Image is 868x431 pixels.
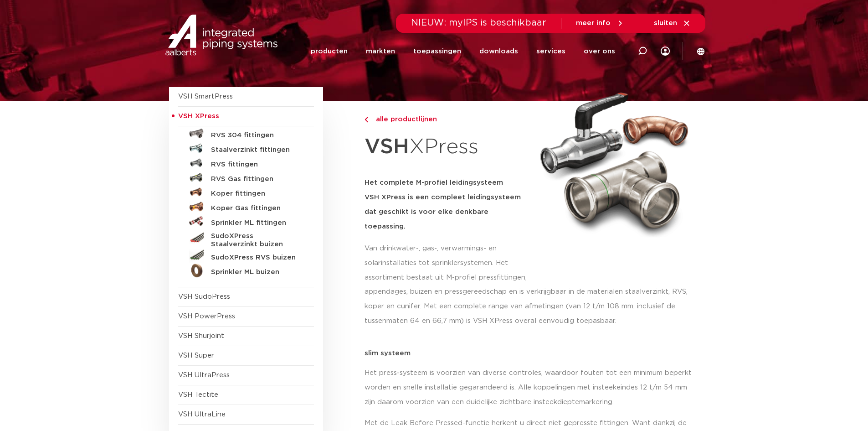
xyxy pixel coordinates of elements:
[178,93,233,100] a: VSH SmartPress
[178,170,314,185] a: RVS Gas fittingen
[211,161,301,169] h5: RVS fittingen
[365,130,529,165] h1: XPress
[211,175,301,183] h5: RVS Gas fittingen
[365,366,699,410] p: Het press-systeem is voorzien van diverse controles, waardoor fouten tot een minimum beperkt word...
[365,176,529,234] h5: Het complete M-profiel leidingsysteem VSH XPress is een compleet leidingsysteem dat geschikt is v...
[654,19,691,27] a: sluiten
[479,34,518,69] a: downloads
[178,313,235,320] a: VSH PowerPress
[178,185,314,199] a: Koper fittingen
[366,34,395,69] a: markten
[211,146,301,154] h5: Staalverzinkt fittingen
[576,19,624,27] a: meer info
[178,332,224,339] a: VSH Shurjoint
[178,126,314,141] a: RVS 304 fittingen
[365,350,699,357] p: slim systeem
[584,34,615,69] a: over ons
[178,113,219,119] span: VSH XPress
[178,411,226,418] a: VSH UltraLine
[178,352,214,359] a: VSH Super
[413,34,461,69] a: toepassingen
[178,141,314,156] a: Staalverzinkt fittingen
[536,34,565,69] a: services
[178,156,314,170] a: RVS fittingen
[654,20,677,26] span: sluiten
[211,232,301,249] h5: SudoXPress Staalverzinkt buizen
[211,254,301,262] h5: SudoXPress RVS buizen
[365,114,529,125] a: alle productlijnen
[211,268,301,276] h5: Sprinkler ML buizen
[311,34,348,69] a: producten
[211,219,301,227] h5: Sprinkler ML fittingen
[178,249,314,263] a: SudoXPress RVS buizen
[178,228,314,249] a: SudoXPress Staalverzinkt buizen
[211,131,301,140] h5: RVS 304 fittingen
[211,204,301,213] h5: Koper Gas fittingen
[178,293,230,300] a: VSH SudoPress
[370,116,437,123] span: alle productlijnen
[365,136,409,157] strong: VSH
[178,372,230,379] a: VSH UltraPress
[411,18,546,27] span: NIEUW: myIPS is beschikbaar
[311,34,615,69] nav: Menu
[365,285,699,328] p: appendages, buizen en pressgereedschap en is verkrijgbaar in de materialen staalverzinkt, RVS, ko...
[178,214,314,228] a: Sprinkler ML fittingen
[211,190,301,198] h5: Koper fittingen
[576,20,611,26] span: meer info
[178,199,314,214] a: Koper Gas fittingen
[178,263,314,278] a: Sprinkler ML buizen
[365,117,368,123] img: chevron-right.svg
[365,241,529,285] p: Van drinkwater-, gas-, verwarmings- en solarinstallaties tot sprinklersystemen. Het assortiment b...
[178,391,218,398] a: VSH Tectite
